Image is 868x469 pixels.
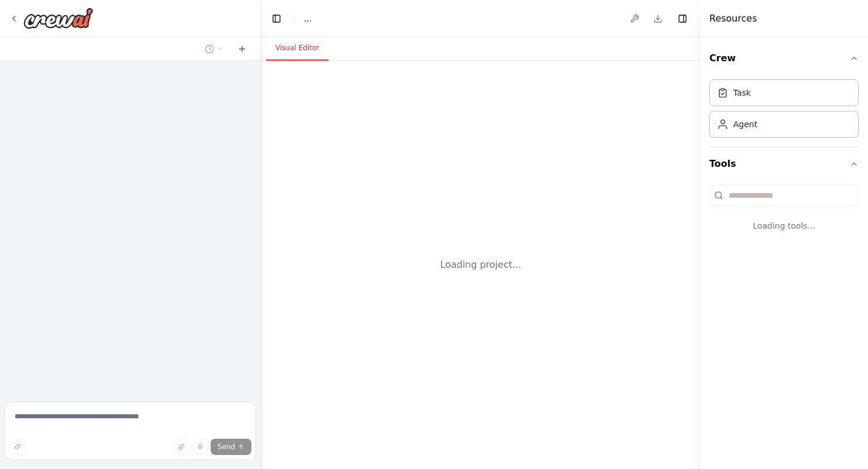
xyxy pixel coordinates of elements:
[9,439,26,455] button: Improve this prompt
[218,442,235,452] span: Send
[304,13,311,24] nav: breadcrumb
[709,148,859,180] button: Tools
[733,87,751,99] div: Task
[674,10,691,27] button: Hide right sidebar
[709,180,859,250] div: Tools
[304,13,311,24] span: ...
[709,75,859,147] div: Crew
[200,42,228,56] button: Switch to previous chat
[733,118,757,130] div: Agent
[192,439,208,455] button: Click to speak your automation idea
[709,12,757,26] h4: Resources
[266,36,328,61] button: Visual Editor
[211,439,251,455] button: Send
[709,211,859,241] div: Loading tools...
[268,10,285,27] button: Hide left sidebar
[709,42,859,75] button: Crew
[23,8,93,29] img: Logo
[173,439,190,455] button: Upload files
[440,258,521,272] div: Loading project...
[233,42,251,56] button: Start a new chat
